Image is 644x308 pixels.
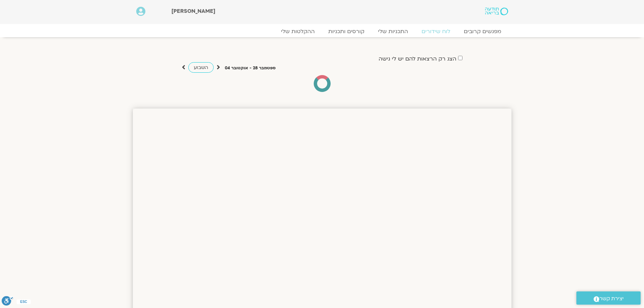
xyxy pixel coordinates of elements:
label: הצג רק הרצאות להם יש לי גישה [379,56,456,62]
a: מפגשים קרובים [457,28,508,35]
a: יצירת קשר [576,291,641,305]
span: יצירת קשר [599,294,624,303]
a: לוח שידורים [415,28,457,35]
span: [PERSON_NAME] [171,7,215,15]
a: ההקלטות שלי [274,28,321,35]
a: התכניות שלי [371,28,415,35]
nav: Menu [136,28,508,35]
a: השבוע [188,62,214,73]
span: השבוע [194,64,208,71]
p: ספטמבר 28 - אוקטובר 04 [225,65,276,72]
a: קורסים ותכניות [321,28,371,35]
